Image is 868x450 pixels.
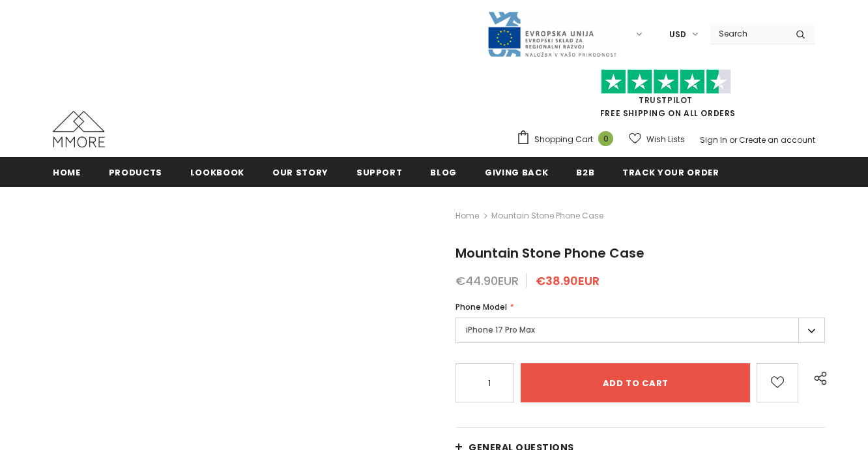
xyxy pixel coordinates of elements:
a: Giving back [485,157,548,187]
span: Lookbook [190,166,244,179]
span: Wish Lists [646,133,685,146]
span: Products [109,166,162,179]
a: Blog [430,157,457,187]
a: Our Story [272,157,328,187]
span: Home [53,166,81,179]
span: Blog [430,166,457,179]
span: support [356,166,403,179]
a: Javni Razpis [487,28,617,39]
a: Track your order [622,157,719,187]
a: Wish Lists [629,128,685,151]
a: Trustpilot [639,95,693,106]
a: Products [109,157,162,187]
span: Track your order [622,166,719,179]
span: or [729,134,737,145]
span: €44.90EUR [456,273,519,289]
a: Home [53,157,81,187]
a: Create an account [739,134,815,145]
span: B2B [576,166,594,179]
a: support [356,157,403,187]
img: Trust Pilot Stars [601,69,731,95]
input: Search Site [711,24,786,43]
img: MMORE Cases [53,111,105,147]
span: Our Story [272,166,328,179]
a: B2B [576,157,594,187]
span: Mountain Stone Phone Case [491,208,603,224]
img: Javni Razpis [487,10,617,58]
input: Add to cart [521,363,750,402]
a: Home [456,208,479,224]
span: Phone Model [456,301,507,312]
span: €38.90EUR [536,273,600,289]
span: Mountain Stone Phone Case [456,244,644,262]
span: 0 [598,131,613,146]
span: Giving back [485,166,548,179]
span: FREE SHIPPING ON ALL ORDERS [516,75,815,119]
a: Sign In [700,134,727,145]
a: Shopping Cart 0 [516,130,620,149]
a: Lookbook [190,157,244,187]
span: USD [669,28,686,41]
label: iPhone 17 Pro Max [456,318,825,343]
span: Shopping Cart [534,133,593,146]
